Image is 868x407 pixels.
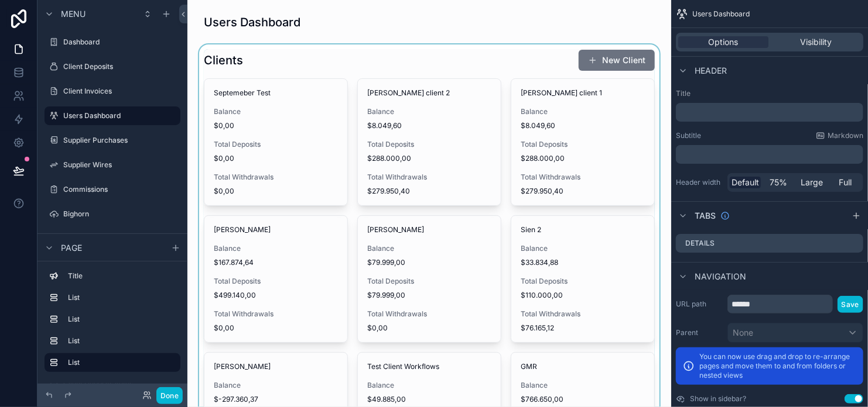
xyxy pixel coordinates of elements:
[63,37,178,47] label: Dashboard
[733,327,753,339] span: None
[63,136,178,145] label: Supplier Purchases
[839,177,852,188] span: Full
[45,57,180,76] a: Client Deposits
[63,209,178,219] label: Bighorn
[676,178,723,187] label: Header width
[68,271,176,281] label: Title
[709,36,739,48] span: Options
[37,261,187,384] div: scrollable content
[676,131,701,140] label: Subtitle
[801,177,823,188] span: Large
[800,36,832,48] span: Visibility
[45,156,180,174] a: Supplier Wires
[685,239,715,248] label: Details
[695,271,746,282] span: Navigation
[676,299,723,309] label: URL path
[676,89,863,98] label: Title
[695,65,727,77] span: Header
[63,111,173,120] label: Users Dashboard
[45,33,180,51] a: Dashboard
[45,180,180,199] a: Commissions
[45,205,180,223] a: Bighorn
[699,352,856,380] p: You can now use drag and drop to re-arrange pages and move them to and from folders or nested views
[68,315,176,324] label: List
[732,177,759,188] span: Default
[63,160,178,170] label: Supplier Wires
[676,328,723,337] label: Parent
[838,296,863,313] button: Save
[63,87,178,96] label: Client Invoices
[45,229,180,248] a: Expenses
[68,358,171,367] label: List
[156,387,183,404] button: Done
[45,82,180,101] a: Client Invoices
[727,323,863,343] button: None
[45,131,180,150] a: Supplier Purchases
[45,106,180,125] a: Users Dashboard
[68,336,176,346] label: List
[61,242,82,254] span: Page
[828,131,863,140] span: Markdown
[770,177,788,188] span: 75%
[816,131,863,140] a: Markdown
[63,185,178,194] label: Commissions
[61,8,86,20] span: Menu
[63,62,178,71] label: Client Deposits
[676,103,863,122] div: scrollable content
[695,210,716,222] span: Tabs
[68,293,176,302] label: List
[676,145,863,164] div: scrollable content
[692,9,750,19] span: Users Dashboard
